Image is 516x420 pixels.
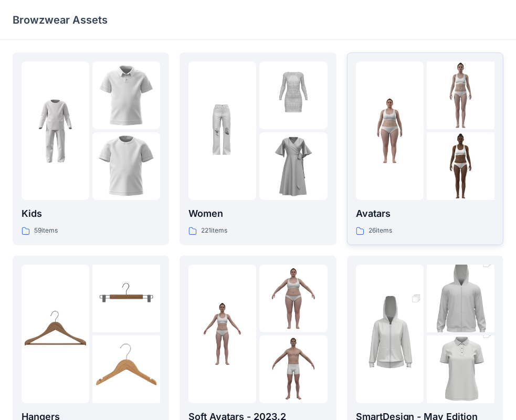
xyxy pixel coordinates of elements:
p: 221 items [201,225,227,236]
img: folder 3 [259,132,327,200]
img: folder 1 [356,283,424,385]
p: Avatars [356,206,494,221]
img: folder 2 [427,248,494,350]
p: 59 items [34,225,58,236]
img: folder 2 [92,265,160,332]
img: folder 1 [22,97,89,165]
img: folder 3 [427,132,494,200]
img: folder 1 [22,300,89,367]
p: Kids [22,206,160,221]
img: folder 1 [356,97,424,165]
a: folder 1folder 2folder 3Kids59items [13,52,169,245]
img: folder 1 [188,300,256,367]
p: Women [188,206,327,221]
a: folder 1folder 2folder 3Women221items [180,52,336,245]
img: folder 3 [92,132,160,200]
img: folder 2 [259,265,327,332]
a: folder 1folder 2folder 3Avatars26items [347,52,503,245]
p: Browzwear Assets [13,13,108,27]
img: folder 3 [92,335,160,403]
img: folder 2 [92,61,160,129]
p: 26 items [368,225,392,236]
img: folder 2 [259,61,327,129]
img: folder 1 [188,97,256,165]
img: folder 3 [259,335,327,403]
img: folder 2 [427,61,494,129]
